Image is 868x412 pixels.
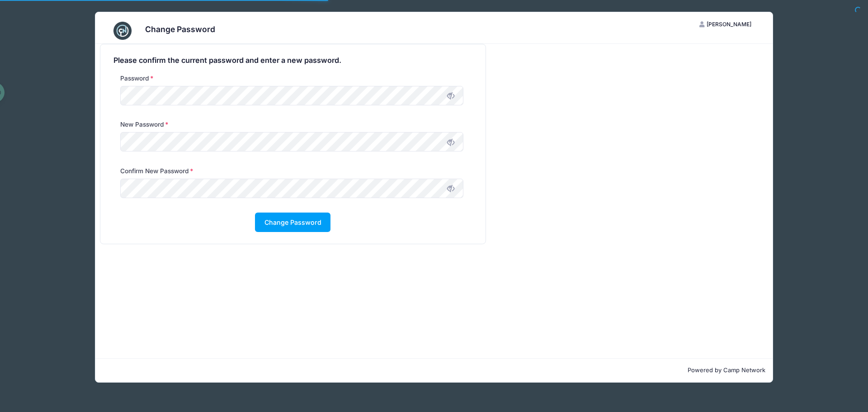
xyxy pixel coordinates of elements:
[255,213,330,232] button: Change Password
[120,120,169,129] label: New Password
[120,74,154,83] label: Password
[120,166,193,175] label: Confirm New Password
[145,24,215,34] h3: Change Password
[103,366,765,375] p: Powered by Camp Network
[113,56,472,65] h4: Please confirm the current password and enter a new password.
[707,21,751,28] span: [PERSON_NAME]
[113,22,132,40] img: CampNetwork
[692,17,759,32] button: [PERSON_NAME]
